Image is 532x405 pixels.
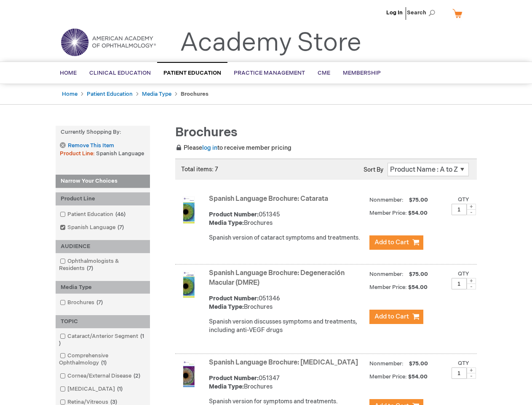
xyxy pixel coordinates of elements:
strong: Product Number: [209,211,259,218]
span: Add to Cart [374,313,409,321]
span: 7 [115,224,126,231]
span: $75.00 [408,271,429,278]
button: Add to Cart [369,310,423,324]
span: Search [407,4,439,21]
label: Qty [458,270,469,277]
label: Sort By [364,166,383,173]
strong: Nonmember: [369,359,404,369]
a: Media Type [142,91,171,97]
a: Brochures7 [58,299,106,307]
strong: Media Type: [209,303,244,310]
img: Spanish Language Brochure: Catarata [175,197,202,224]
div: Spanish version of cataract symptoms and treatments. [209,234,365,242]
a: Patient Education [87,91,133,97]
span: 1 [59,333,144,347]
span: 1 [99,359,109,366]
div: AUDIENCE [56,240,150,253]
span: Product Line [60,150,96,157]
span: $54.00 [408,373,429,380]
span: $54.00 [408,210,429,216]
span: Add to Cart [374,238,409,246]
strong: Member Price: [369,284,407,291]
strong: Product Number: [209,375,259,382]
span: $54.00 [408,284,429,291]
div: 051345 Brochures [209,211,365,227]
span: 7 [94,299,105,306]
input: Qty [452,204,467,215]
span: Please to receive member pricing [175,144,291,151]
a: Spanish Language Brochure: Degeneración Macular (DMRE) [209,269,345,287]
span: Practice Management [234,70,305,76]
strong: Product Number: [209,295,259,302]
strong: Member Price: [369,210,407,216]
img: Spanish Language Brochure: Glaucoma [175,360,202,387]
span: Spanish Language [96,150,144,157]
a: Cornea/External Disease2 [58,372,144,380]
a: Spanish Language Brochure: [MEDICAL_DATA] [209,359,358,367]
span: 7 [85,265,95,272]
a: [MEDICAL_DATA]1 [58,385,126,393]
span: Brochures [175,125,238,140]
strong: Media Type: [209,383,244,390]
strong: Member Price: [369,373,407,380]
strong: Brochures [181,91,209,97]
div: TOPIC [56,315,150,328]
input: Qty [452,278,467,289]
a: Patient Education46 [58,211,129,219]
span: $75.00 [408,197,429,203]
a: Home [62,91,78,97]
span: $75.00 [408,360,429,367]
span: CME [318,70,330,76]
span: Remove This Item [68,142,114,150]
label: Qty [458,196,469,203]
a: Spanish Language Brochure: Catarata [209,195,328,203]
label: Qty [458,360,469,367]
span: Patient Education [163,70,221,76]
a: Remove This Item [60,142,114,149]
strong: Nonmember: [369,195,404,205]
strong: Currently Shopping by: [56,126,150,139]
strong: Nonmember: [369,269,404,280]
span: 1 [115,386,125,392]
a: Cataract/Anterior Segment1 [58,332,148,348]
span: Total items: 7 [181,166,218,173]
div: Spanish version discusses symptoms and treatments, including anti-VEGF drugs [209,318,365,335]
span: Clinical Education [89,70,151,76]
span: 2 [131,373,142,379]
a: Academy Store [180,28,361,58]
div: 051347 Brochures [209,374,365,391]
div: Media Type [56,281,150,294]
strong: Narrow Your Choices [56,175,150,188]
img: Spanish Language Brochure: Degeneración Macular (DMRE) [175,271,202,298]
a: Spanish Language7 [58,224,127,232]
button: Add to Cart [369,235,423,250]
span: Home [60,70,77,76]
span: 46 [113,211,128,218]
input: Qty [452,367,467,379]
strong: Media Type: [209,219,244,227]
div: 051346 Brochures [209,294,365,311]
span: Membership [343,70,381,76]
div: Product Line [56,192,150,205]
a: Ophthalmologists & Residents7 [58,257,148,273]
a: Log In [386,9,403,16]
a: log in [202,144,217,151]
a: Comprehensive Ophthalmology1 [58,352,148,367]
